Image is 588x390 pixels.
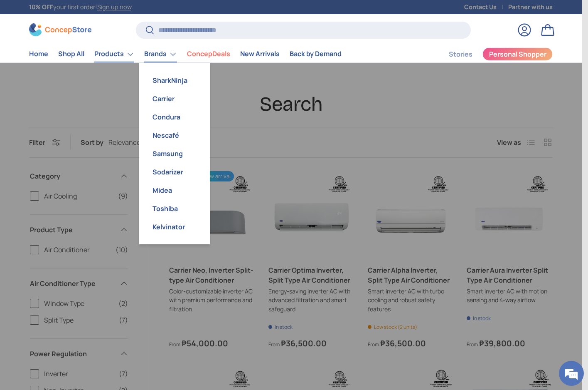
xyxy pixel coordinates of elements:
[429,46,553,62] nav: Secondary
[89,46,139,62] summary: Products
[29,46,342,62] nav: Primary
[29,46,48,62] a: Home
[43,47,140,57] div: Chat with us now
[29,23,91,36] img: ConcepStore
[136,4,156,24] div: Minimize live chat window
[58,46,84,62] a: Shop All
[489,51,546,57] span: Personal Shopper
[4,227,158,256] textarea: Type your message and hit 'Enter'
[290,46,342,62] a: Back by Demand
[48,105,115,189] span: We're online!
[187,46,230,62] a: ConcepDeals
[139,46,182,62] summary: Brands
[482,47,553,61] a: Personal Shopper
[449,46,472,62] a: Stories
[240,46,280,62] a: New Arrivals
